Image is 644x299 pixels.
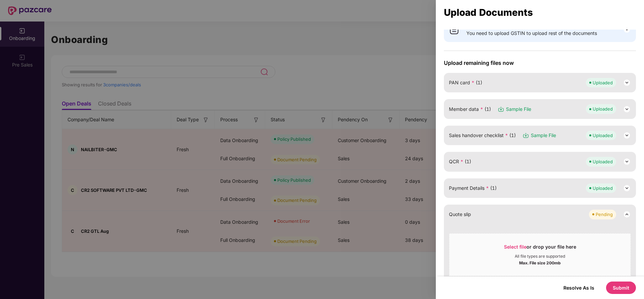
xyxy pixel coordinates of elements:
span: PAN card (1) [449,79,482,86]
img: svg+xml;base64,PHN2ZyB3aWR0aD0iMjQiIGhlaWdodD0iMjQiIHZpZXdCb3g9IjAgMCAyNCAyNCIgZmlsbD0ibm9uZSIgeG... [623,26,631,34]
div: Max. File size 200mb [519,259,561,266]
span: Select file [504,244,526,250]
div: Uploaded [593,185,613,191]
img: svg+xml;base64,PHN2ZyB3aWR0aD0iMjQiIGhlaWdodD0iMjQiIHZpZXdCb3g9IjAgMCAyNCAyNCIgZmlsbD0ibm9uZSIgeG... [623,79,631,87]
img: svg+xml;base64,PHN2ZyB3aWR0aD0iMTYiIGhlaWdodD0iMTciIHZpZXdCb3g9IjAgMCAxNiAxNyIgZmlsbD0ibm9uZSIgeG... [522,132,529,139]
span: Sample File [531,132,556,139]
div: Uploaded [593,79,613,86]
img: svg+xml;base64,PHN2ZyB3aWR0aD0iMTYiIGhlaWdodD0iMTciIHZpZXdCb3g9IjAgMCAxNiAxNyIgZmlsbD0ibm9uZSIgeG... [498,106,504,113]
div: Upload Documents [444,9,636,16]
div: or drop your file here [504,244,576,254]
button: Submit [606,282,636,294]
img: svg+xml;base64,PHN2ZyB4bWxucz0iaHR0cDovL3d3dy53My5vcmcvMjAwMC9zdmciIHdpZHRoPSI0MCIgaGVpZ2h0PSI0MC... [449,24,460,35]
span: Sample File [506,105,531,113]
img: svg+xml;base64,PHN2ZyB3aWR0aD0iMjQiIGhlaWdodD0iMjQiIHZpZXdCb3g9IjAgMCAyNCAyNCIgZmlsbD0ibm9uZSIgeG... [623,158,631,166]
img: svg+xml;base64,PHN2ZyB3aWR0aD0iMjQiIGhlaWdodD0iMjQiIHZpZXdCb3g9IjAgMCAyNCAyNCIgZmlsbD0ibm9uZSIgeG... [623,105,631,113]
div: All file types are supported [515,254,565,259]
span: Upload remaining files now [444,59,636,66]
span: Payment Details (1) [449,184,497,192]
div: Uploaded [593,105,613,112]
div: Pending [596,211,613,218]
span: Select fileor drop your file hereAll file types are supportedMax. File size 200mb [449,239,631,271]
img: svg+xml;base64,PHN2ZyB3aWR0aD0iMjQiIGhlaWdodD0iMjQiIHZpZXdCb3g9IjAgMCAyNCAyNCIgZmlsbD0ibm9uZSIgeG... [623,210,631,218]
span: Quote slip [449,211,471,218]
span: QCR (1) [449,158,471,165]
span: Member data (1) [449,105,491,113]
img: svg+xml;base64,PHN2ZyB3aWR0aD0iMjQiIGhlaWdodD0iMjQiIHZpZXdCb3g9IjAgMCAyNCAyNCIgZmlsbD0ibm9uZSIgeG... [623,131,631,139]
span: You need to upload GSTIN to upload rest of the documents [466,30,597,37]
span: Sales handover checklist (1) [449,132,516,139]
div: Uploaded [593,132,613,139]
button: Resolve As Is [557,283,601,292]
div: Uploaded [593,158,613,165]
img: svg+xml;base64,PHN2ZyB3aWR0aD0iMjQiIGhlaWdodD0iMjQiIHZpZXdCb3g9IjAgMCAyNCAyNCIgZmlsbD0ibm9uZSIgeG... [623,184,631,192]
